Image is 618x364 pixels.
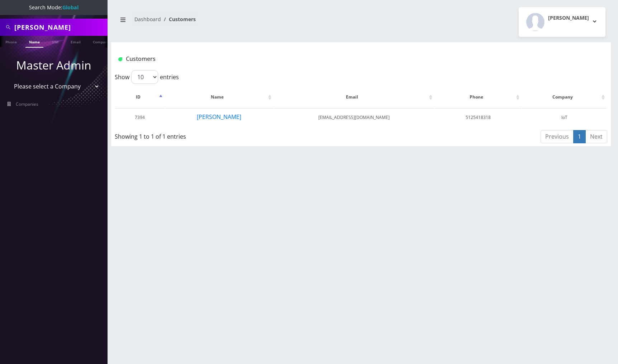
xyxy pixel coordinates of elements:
a: Company [89,36,113,47]
h2: [PERSON_NAME] [548,15,589,21]
h1: Customers [118,56,521,62]
li: Customers [161,15,196,23]
select: Showentries [131,70,158,84]
label: Show entries [115,70,179,84]
strong: Global [62,4,79,11]
th: Email: activate to sort column ascending [274,87,434,107]
a: Previous [541,130,574,143]
span: Companies [16,101,38,107]
a: SIM [48,36,62,47]
a: Next [585,130,607,143]
a: Email [67,36,84,47]
th: Name: activate to sort column ascending [165,87,273,107]
td: [EMAIL_ADDRESS][DOMAIN_NAME] [274,108,434,126]
a: 1 [573,130,586,143]
td: 7394 [115,108,164,126]
button: [PERSON_NAME] [196,112,242,121]
span: Search Mode: [29,4,79,11]
a: Dashboard [134,16,161,23]
input: Search All Companies [14,20,106,34]
a: Name [25,36,43,48]
td: 5125418318 [435,108,522,126]
th: Phone: activate to sort column ascending [435,87,522,107]
div: Showing 1 to 1 of 1 entries [115,129,315,141]
td: IoT [522,108,607,126]
th: Company: activate to sort column ascending [522,87,607,107]
th: ID: activate to sort column descending [115,87,164,107]
a: Phone [2,36,20,47]
nav: breadcrumb [117,12,356,32]
button: [PERSON_NAME] [519,7,605,37]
